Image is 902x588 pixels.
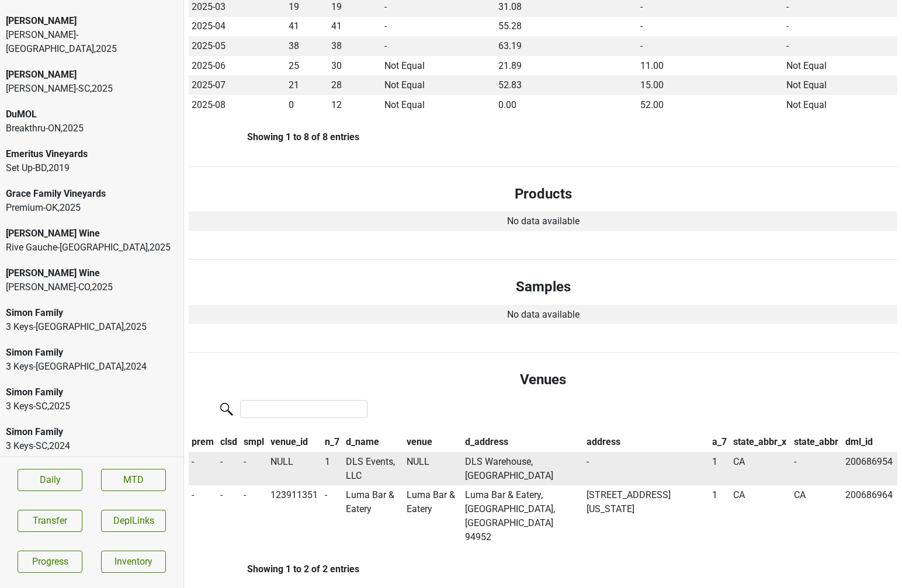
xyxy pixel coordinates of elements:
[322,432,344,452] th: n_7: activate to sort column ascending
[241,485,268,547] td: -
[381,36,495,56] td: -
[783,95,897,115] td: Not Equal
[217,452,241,486] td: -
[495,36,638,56] td: 63.19
[217,485,241,547] td: -
[462,432,584,452] th: d_address: activate to sort column ascending
[462,485,584,547] td: Luma Bar & Eatery, [GEOGRAPHIC_DATA], [GEOGRAPHIC_DATA] 94952
[584,452,710,486] td: -
[189,36,286,56] td: 2025-05
[189,452,217,486] td: -
[495,75,638,95] td: 52.83
[462,452,584,486] td: DLS Warehouse, [GEOGRAPHIC_DATA]
[6,201,178,215] div: Premium-OK , 2025
[404,485,462,547] td: Luma Bar & Eatery
[268,485,322,547] td: 123911351
[6,306,178,320] div: Simon Family
[6,107,178,121] div: DuMOL
[381,95,495,115] td: Not Equal
[328,17,381,37] td: 41
[189,75,286,95] td: 2025-07
[198,371,888,388] h4: Venues
[637,36,783,56] td: -
[584,432,710,452] th: address: activate to sort column ascending
[322,485,344,547] td: -
[6,266,178,280] div: [PERSON_NAME] Wine
[268,432,322,452] th: venue_id: activate to sort column ascending
[6,147,178,161] div: Emeritus Vineyards
[101,469,166,491] a: MTD
[189,211,897,231] td: No data available
[343,432,404,452] th: d_name: activate to sort column ascending
[404,452,462,486] td: NULL
[189,485,217,547] td: -
[6,360,178,374] div: 3 Keys-[GEOGRAPHIC_DATA] , 2024
[6,121,178,135] div: Breakthru-ON , 2025
[791,485,842,547] td: CA
[286,56,328,76] td: 25
[6,82,178,96] div: [PERSON_NAME]-SC , 2025
[189,17,286,37] td: 2025-04
[286,75,328,95] td: 21
[189,95,286,115] td: 2025-08
[783,75,897,95] td: Not Equal
[404,432,462,452] th: venue: activate to sort column ascending
[101,510,166,532] button: DeplLinks
[6,425,178,439] div: Simon Family
[783,56,897,76] td: Not Equal
[241,432,268,452] th: smpl: activate to sort column ascending
[842,485,897,547] td: 200686964
[637,56,783,76] td: 11.00
[328,36,381,56] td: 38
[189,432,217,452] th: prem: activate to sort column descending
[343,485,404,547] td: Luma Bar & Eatery
[328,75,381,95] td: 28
[189,131,359,142] div: Showing 1 to 8 of 8 entries
[637,95,783,115] td: 52.00
[6,187,178,201] div: Grace Family Vineyards
[322,452,344,486] td: 1
[6,68,178,82] div: [PERSON_NAME]
[6,227,178,241] div: [PERSON_NAME] Wine
[495,56,638,76] td: 21.89
[101,551,166,573] a: Inventory
[709,485,730,547] td: 1
[286,17,328,37] td: 41
[709,432,730,452] th: a_7: activate to sort column ascending
[381,17,495,37] td: -
[6,439,178,453] div: 3 Keys-SC , 2024
[6,385,178,399] div: Simon Family
[6,241,178,255] div: Rive Gauche-[GEOGRAPHIC_DATA] , 2025
[241,452,268,486] td: -
[6,28,178,56] div: [PERSON_NAME]-[GEOGRAPHIC_DATA] , 2025
[328,95,381,115] td: 12
[842,432,897,452] th: dml_id: activate to sort column ascending
[6,399,178,413] div: 3 Keys-SC , 2025
[381,75,495,95] td: Not Equal
[381,56,495,76] td: Not Equal
[495,17,638,37] td: 55.28
[730,452,791,486] td: CA
[268,452,322,486] td: NULL
[783,17,897,37] td: -
[286,36,328,56] td: 38
[584,485,710,547] td: [STREET_ADDRESS][US_STATE]
[791,452,842,486] td: -
[637,75,783,95] td: 15.00
[6,14,178,28] div: [PERSON_NAME]
[730,485,791,547] td: CA
[637,17,783,37] td: -
[198,186,888,203] h4: Products
[189,305,897,325] td: No data available
[842,452,897,486] td: 200686954
[286,95,328,115] td: 0
[709,452,730,486] td: 1
[328,56,381,76] td: 30
[6,280,178,294] div: [PERSON_NAME]-CO , 2025
[343,452,404,486] td: DLS Events, LLC
[6,161,178,175] div: Set Up-BD , 2019
[189,56,286,76] td: 2025-06
[198,279,888,295] h4: Samples
[217,432,241,452] th: clsd: activate to sort column ascending
[18,469,82,491] a: Daily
